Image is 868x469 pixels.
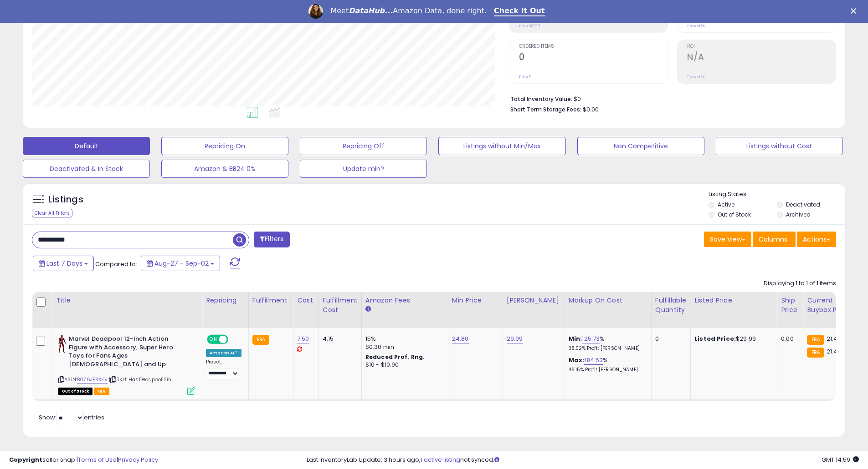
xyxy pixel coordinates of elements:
small: FBA [807,348,824,358]
button: Repricing On [161,137,288,155]
div: $29.99 [694,335,770,343]
i: DataHub... [349,6,393,15]
span: Show: entries [39,413,104,422]
small: FBA [807,335,824,345]
span: Last 7 Days [46,259,82,268]
span: ON [208,336,219,343]
button: Listings without Min/Max [438,137,565,155]
div: Cost [297,296,315,305]
a: 7.50 [297,334,309,343]
div: Repricing [206,296,245,305]
div: Last InventoryLab Update: 3 hours ago, not synced. [307,456,859,464]
div: Title [56,296,198,305]
a: Terms of Use [78,455,117,464]
span: 2025-09-10 14:59 GMT [822,455,859,464]
div: Meet Amazon Data, done right. [330,6,487,15]
b: Max: [569,356,585,364]
div: Fulfillment [252,296,289,305]
b: Reduced Prof. Rng. [365,353,425,361]
a: 184.53 [584,356,603,365]
span: Columns [759,235,787,244]
label: Deactivated [786,201,820,208]
div: Ship Price [781,296,799,315]
b: Listed Price: [694,334,736,343]
div: Listed Price [694,296,773,305]
button: Filters [254,232,289,247]
b: Min: [569,334,582,343]
a: Check It Out [494,6,545,16]
div: Amazon AI * [206,349,241,357]
p: Listing States: [709,190,845,199]
span: Aug-27 - Sep-02 [154,259,209,268]
div: seller snap | | [9,456,158,464]
h2: N/A [687,52,836,64]
button: Listings without Cost [716,137,843,155]
span: | SKU: HasDeadpool12in [109,376,172,383]
small: FBA [252,335,269,345]
li: $0 [510,93,829,104]
div: Fulfillable Quantity [655,296,687,315]
div: ASIN: [58,335,195,394]
span: OFF [227,336,241,343]
div: % [569,335,644,352]
a: Privacy Policy [118,455,158,464]
img: 41h4SiZ2dtL._SL40_.jpg [58,335,67,353]
button: Repricing Off [300,137,427,155]
div: Clear All Filters [32,209,72,217]
a: 24.80 [452,334,469,343]
button: Actions [797,232,836,247]
p: 46.15% Profit [PERSON_NAME] [569,367,644,373]
img: Profile image for Georgie [308,4,323,19]
div: % [569,356,644,373]
small: Amazon Fees. [365,305,371,313]
a: B076JPRXKV [77,376,108,383]
button: Amazon & BB24 0% [161,160,288,178]
div: Min Price [452,296,499,305]
div: Close [851,8,860,14]
button: Columns [753,232,796,247]
div: Markup on Cost [569,296,647,305]
button: Update min? [300,160,427,178]
a: 125.73 [582,334,600,343]
p: 38.02% Profit [PERSON_NAME] [569,345,644,352]
a: 1 active listing [421,455,460,464]
h2: 0 [519,52,668,64]
button: Deactivated & In Stock [23,160,150,178]
small: Prev: 0 [519,74,532,80]
h5: Listings [48,193,83,206]
label: Archived [786,211,811,218]
b: Short Term Storage Fees: [510,106,581,113]
strong: Copyright [9,455,42,464]
button: Last 7 Days [33,256,94,271]
span: ROI [687,44,836,49]
span: Compared to: [95,260,137,268]
div: 4.15 [323,335,354,343]
span: 21.49 [827,347,842,356]
label: Active [718,201,734,208]
small: Prev: N/A [687,23,705,29]
div: Current Buybox Price [807,296,854,315]
div: 0 [655,335,683,343]
div: 15% [365,335,441,343]
div: $0.30 min [365,343,441,351]
span: $0.00 [583,105,599,114]
span: All listings that are currently out of stock and unavailable for purchase on Amazon [58,388,92,395]
div: Fulfillment Cost [323,296,358,315]
button: Non Competitive [577,137,704,155]
label: Out of Stock [718,211,751,218]
b: Marvel Deadpool 12-Inch Action Figure with Accessory, Super Hero Toys for Fans Ages [DEMOGRAPHIC_... [69,335,180,371]
div: $10 - $10.90 [365,361,441,369]
span: 21.49 [827,334,842,343]
th: The percentage added to the cost of goods (COGS) that forms the calculator for Min & Max prices. [565,292,651,328]
small: Prev: $0.00 [519,23,540,29]
small: Prev: N/A [687,74,705,80]
div: Amazon Fees [365,296,444,305]
div: 0.00 [781,335,796,343]
button: Default [23,137,150,155]
div: [PERSON_NAME] [507,296,561,305]
span: FBA [94,388,109,395]
a: 29.99 [507,334,523,343]
button: Aug-27 - Sep-02 [141,256,220,271]
div: Displaying 1 to 1 of 1 items [764,279,836,288]
button: Save View [704,232,751,247]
